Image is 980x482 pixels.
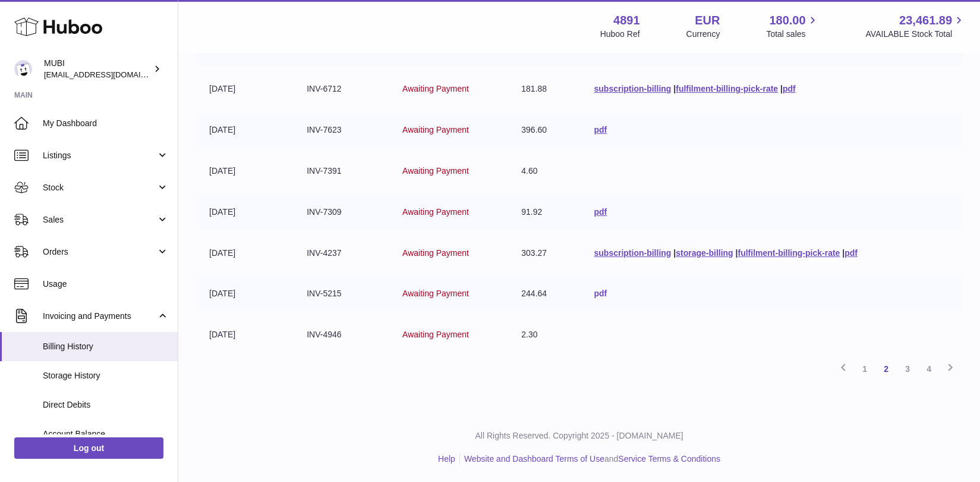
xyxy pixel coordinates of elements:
td: INV-4946 [295,317,390,352]
td: [DATE] [197,195,295,230]
span: | [673,84,676,93]
a: fulfilment-billing-pick-rate [738,248,840,258]
span: 23,461.89 [899,12,952,29]
a: subscription-billing [594,248,671,258]
span: Awaiting Payment [402,330,469,339]
a: fulfilment-billing-pick-rate [676,84,778,93]
td: INV-6712 [295,71,390,107]
a: storage-billing [676,248,733,258]
td: [DATE] [197,236,295,271]
span: My Dashboard [43,118,169,129]
td: INV-5215 [295,276,390,311]
span: Account Balance [43,428,169,440]
span: | [780,84,783,93]
span: Awaiting Payment [402,207,469,217]
div: Currency [686,29,720,40]
span: Stock [43,182,156,193]
a: 4 [918,358,940,380]
span: Sales [43,214,156,226]
span: AVAILABLE Stock Total [865,29,966,40]
a: pdf [594,125,607,134]
span: | [735,248,738,258]
a: 3 [897,358,918,380]
a: pdf [594,289,607,298]
a: 1 [854,358,875,380]
strong: EUR [695,12,720,29]
td: [DATE] [197,317,295,352]
span: Awaiting Payment [402,125,469,134]
td: INV-7623 [295,112,390,148]
span: Total sales [766,29,819,40]
strong: 4891 [613,12,640,29]
a: Website and Dashboard Terms of Use [464,454,604,464]
span: Usage [43,278,169,290]
td: 303.27 [509,236,582,271]
a: Log out [14,437,163,459]
div: Huboo Ref [600,29,640,40]
td: [DATE] [197,154,295,189]
span: 180.00 [769,12,805,29]
span: Billing History [43,341,169,352]
a: 23,461.89 AVAILABLE Stock Total [865,12,966,40]
p: All Rights Reserved. Copyright 2025 - [DOMAIN_NAME] [188,430,970,442]
a: subscription-billing [594,84,671,93]
span: Listings [43,150,156,161]
td: INV-7391 [295,154,390,189]
td: [DATE] [197,276,295,311]
span: Awaiting Payment [402,166,469,176]
td: 181.88 [509,71,582,107]
td: INV-4237 [295,236,390,271]
a: Help [438,454,455,464]
span: Awaiting Payment [402,84,469,93]
td: 2.30 [509,317,582,352]
td: 244.64 [509,276,582,311]
span: [EMAIL_ADDRESS][DOMAIN_NAME] [44,70,175,79]
span: Awaiting Payment [402,248,469,258]
span: Invoicing and Payments [43,311,156,322]
td: [DATE] [197,71,295,107]
img: shop@mubi.com [14,60,32,78]
span: | [673,248,676,258]
li: and [460,453,720,465]
a: pdf [594,207,607,217]
div: MUBI [44,58,151,80]
a: 2 [875,358,897,380]
td: 396.60 [509,112,582,148]
td: 91.92 [509,195,582,230]
td: 4.60 [509,154,582,189]
span: | [842,248,844,258]
a: 180.00 Total sales [766,12,819,40]
a: pdf [783,84,796,93]
span: Orders [43,246,156,258]
span: Direct Debits [43,399,169,411]
a: Service Terms & Conditions [618,454,720,464]
a: pdf [844,248,858,258]
td: [DATE] [197,112,295,148]
span: Awaiting Payment [402,289,469,298]
td: INV-7309 [295,195,390,230]
span: Storage History [43,370,169,381]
